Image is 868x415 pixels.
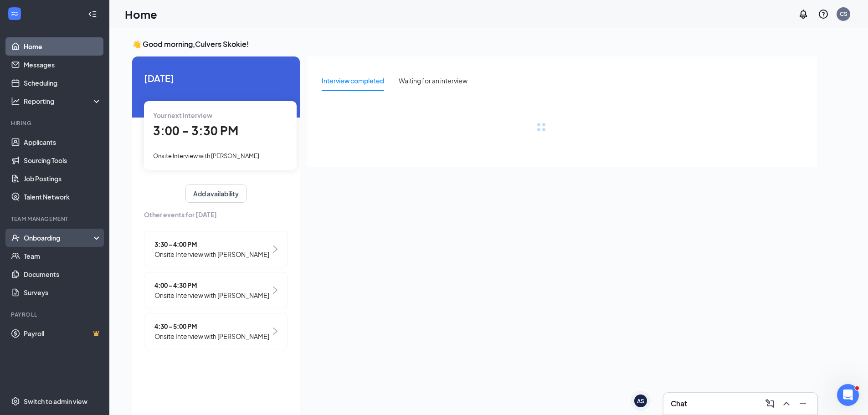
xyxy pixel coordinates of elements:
[11,311,100,318] div: Payroll
[11,97,20,106] svg: Analysis
[765,398,776,409] svg: ComposeMessage
[24,188,102,206] a: Talent Network
[399,76,467,86] div: Waiting for an interview
[798,9,809,20] svg: Notifications
[818,9,829,20] svg: QuestionInfo
[24,37,102,56] a: Home
[24,247,102,265] a: Team
[125,6,157,22] h1: Home
[154,290,269,300] span: Onsite Interview with [PERSON_NAME]
[24,133,102,151] a: Applicants
[154,321,269,331] span: 4:30 - 5:00 PM
[154,280,269,290] span: 4:00 - 4:30 PM
[781,398,792,409] svg: ChevronUp
[153,123,238,138] span: 3:00 - 3:30 PM
[11,215,100,223] div: Team Management
[837,384,859,406] iframe: Intercom live chat
[24,324,102,343] a: PayrollCrown
[11,233,20,242] svg: UserCheck
[637,397,644,405] div: AS
[24,169,102,188] a: Job Postings
[671,399,687,409] h3: Chat
[10,9,19,18] svg: WorkstreamLogo
[840,10,847,18] div: CS
[24,233,94,242] div: Onboarding
[24,397,87,406] div: Switch to admin view
[132,39,817,49] h3: 👋 Good morning, Culvers Skokie !
[154,239,269,249] span: 3:30 - 4:00 PM
[763,396,777,411] button: ComposeMessage
[24,97,102,106] div: Reporting
[88,10,97,19] svg: Collapse
[11,119,100,127] div: Hiring
[144,210,288,220] span: Other events for [DATE]
[24,74,102,92] a: Scheduling
[185,184,247,203] button: Add availability
[154,331,269,341] span: Onsite Interview with [PERSON_NAME]
[154,249,269,259] span: Onsite Interview with [PERSON_NAME]
[796,396,810,411] button: Minimize
[797,398,808,409] svg: Minimize
[24,151,102,169] a: Sourcing Tools
[24,265,102,283] a: Documents
[153,111,212,119] span: Your next interview
[24,283,102,302] a: Surveys
[322,76,384,86] div: Interview completed
[153,152,259,159] span: Onsite Interview with [PERSON_NAME]
[11,397,20,406] svg: Settings
[144,71,288,85] span: [DATE]
[24,56,102,74] a: Messages
[779,396,794,411] button: ChevronUp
